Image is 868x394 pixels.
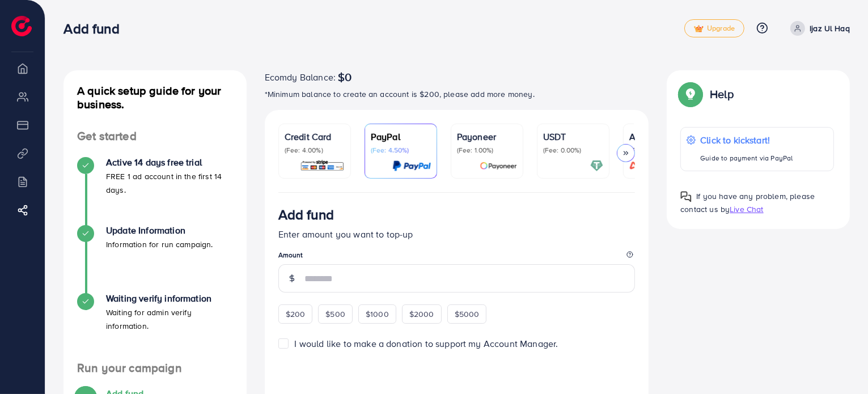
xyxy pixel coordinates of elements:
p: Help [710,87,734,101]
h4: Get started [63,129,247,143]
img: card [626,159,689,172]
a: tickUpgrade [684,19,744,37]
li: Waiting verify information [63,293,247,361]
span: I would like to make a donation to support my Account Manager. [295,337,558,350]
h4: Update Information [106,225,213,236]
h3: Add fund [63,20,128,37]
span: $2000 [409,308,434,320]
p: USDT [543,130,603,143]
li: Active 14 days free trial [63,157,247,225]
span: $200 [286,308,306,320]
span: $1000 [366,308,389,320]
li: Update Information [63,225,247,293]
img: tick [694,25,704,33]
p: Enter amount you want to top-up [278,227,636,241]
h4: Waiting verify information [106,293,233,304]
p: Credit Card [285,130,345,143]
p: (Fee: 4.50%) [371,146,431,155]
img: card [300,159,345,172]
p: Payoneer [457,130,517,143]
span: If you have any problem, please contact us by [680,190,815,215]
p: FREE 1 ad account in the first 14 days. [106,170,233,197]
h4: A quick setup guide for your business. [63,84,247,111]
p: Guide to payment via PayPal [700,151,793,165]
img: card [590,159,603,172]
span: Upgrade [694,24,735,33]
iframe: Chat [820,343,859,385]
p: Click to kickstart! [700,133,793,147]
p: Ijaz Ul Haq [810,22,850,35]
legend: Amount [278,250,636,264]
p: Waiting for admin verify information. [106,306,233,333]
img: Popup guide [680,191,692,202]
img: logo [11,16,32,36]
p: Information for run campaign. [106,238,213,251]
p: PayPal [371,130,431,143]
img: card [392,159,431,172]
img: card [480,159,517,172]
span: Live Chat [730,204,763,215]
h4: Active 14 days free trial [106,157,233,168]
h3: Add fund [278,206,334,223]
p: (Fee: 4.00%) [285,146,345,155]
a: Ijaz Ul Haq [786,21,850,36]
p: (Fee: 1.00%) [457,146,517,155]
p: *Minimum balance to create an account is $200, please add more money. [265,87,649,101]
h4: Run your campaign [63,361,247,375]
span: Ecomdy Balance: [265,70,336,84]
span: $500 [325,308,345,320]
p: Airwallex [629,130,689,143]
p: (Fee: 0.00%) [543,146,603,155]
span: $5000 [455,308,480,320]
span: $0 [338,70,352,84]
img: Popup guide [680,84,701,104]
